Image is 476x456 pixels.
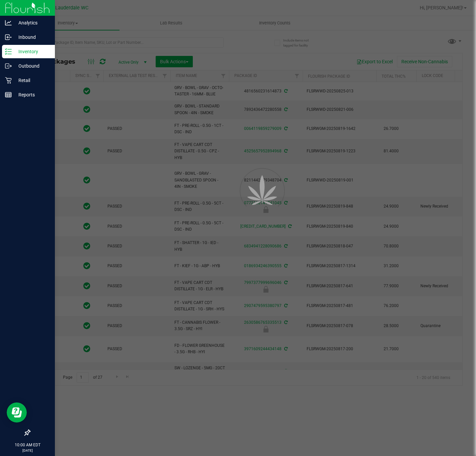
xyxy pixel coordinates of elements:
p: Retail [12,76,52,84]
p: Analytics [12,19,52,27]
p: Inventory [12,48,52,56]
p: [DATE] [3,448,52,453]
p: 10:00 AM EDT [3,442,52,448]
p: Outbound [12,62,52,70]
inline-svg: Reports [5,91,12,98]
inline-svg: Inbound [5,34,12,41]
inline-svg: Inventory [5,48,12,55]
inline-svg: Outbound [5,63,12,69]
p: Reports [12,91,52,99]
iframe: Resource center [7,402,27,423]
inline-svg: Retail [5,77,12,84]
p: Inbound [12,33,52,41]
inline-svg: Analytics [5,19,12,26]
